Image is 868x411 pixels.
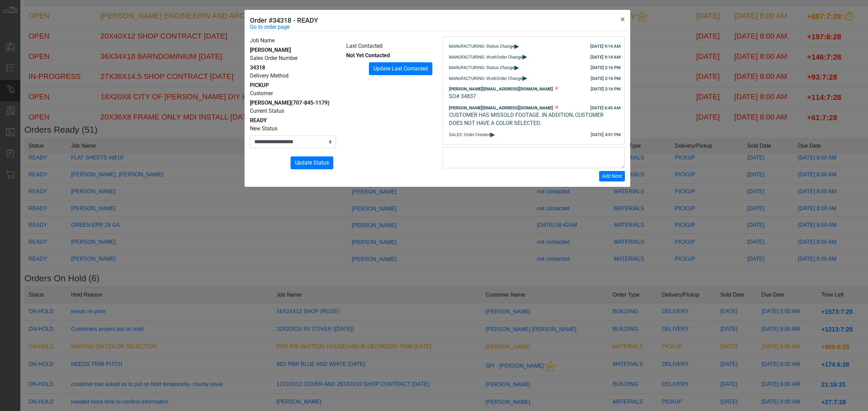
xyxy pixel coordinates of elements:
[449,105,553,110] span: [PERSON_NAME][EMAIL_ADDRESS][DOMAIN_NAME]
[250,107,284,115] label: Current Status
[590,105,620,111] div: [DATE] 6:43 AM
[514,65,519,69] span: ▸
[591,75,620,82] div: [DATE] 2:16 PM
[250,72,289,80] label: Delivery Method
[522,54,527,59] span: ▸
[602,173,622,179] span: Add Note
[250,89,273,98] label: Customer
[250,23,290,31] a: Go to order page
[449,86,553,91] span: [PERSON_NAME][EMAIL_ADDRESS][DOMAIN_NAME]
[291,156,333,169] button: Update Status
[250,15,318,25] h5: Order #34318 - READY
[449,131,618,138] div: SALES: Order Created
[591,86,620,92] div: [DATE] 2:16 PM
[490,132,495,136] span: ▸
[590,54,620,61] div: [DATE] 9:14 AM
[449,43,618,50] div: MANUFACTURING: Status Change
[250,54,298,62] label: Sales Order Number
[591,64,620,71] div: [DATE] 2:16 PM
[250,125,277,133] label: New Status
[295,159,329,166] span: Update Status
[514,44,519,48] span: ▸
[449,64,618,71] div: MANUFACTURING: Status Change
[250,37,275,45] label: Job Name
[250,99,336,107] div: [PERSON_NAME]
[346,52,390,59] span: Not Yet Contacted
[250,81,336,89] div: PICKUP
[590,43,620,50] div: [DATE] 9:14 AM
[250,47,291,53] span: [PERSON_NAME]
[449,92,618,101] div: SO# 34837
[346,42,382,50] label: Last Contacted
[449,54,618,61] div: MANUFACTURING: WorkOrder Change
[522,75,527,80] span: ▸
[599,171,625,181] button: Add Note
[369,62,432,75] button: Update Last Contacted
[250,116,336,125] div: READY
[615,10,630,29] button: Close
[449,75,618,82] div: MANUFACTURING: WorkOrder Change
[250,64,336,72] div: 34318
[449,111,618,127] div: CUSTOMER HAS MISSOLD FOOTAGE. IN ADDITION, CUSTOMER DOES NOT HAVE A COLOR SELECTED.
[591,131,620,138] div: [DATE] 4:51 PM
[291,100,330,106] span: (707-845-1179)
